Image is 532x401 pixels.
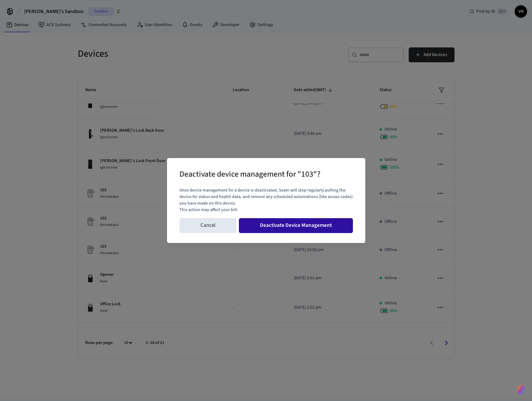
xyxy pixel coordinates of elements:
p: This action may affect your bill. [179,207,353,213]
img: SeamLogoGradient.69752ec5.svg [517,385,525,395]
p: Once device management for a device is deactivated, Seam will stop regularly polling the device f... [179,187,353,207]
button: Cancel [179,218,236,233]
button: Deactivate Device Management [239,218,353,233]
h2: Deactivate device management for "103"? [179,165,320,184]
